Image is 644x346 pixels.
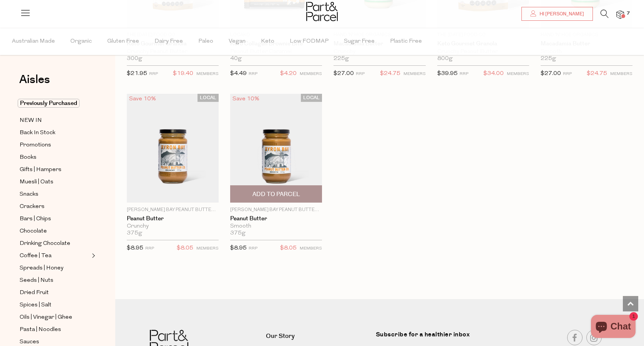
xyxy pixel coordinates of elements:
small: MEMBERS [300,246,322,251]
span: 300g [127,55,142,62]
span: LOCAL [198,94,219,102]
span: Gluten Free [107,28,139,55]
span: 225g [334,55,349,62]
small: MEMBERS [300,72,322,76]
a: Books [20,153,90,162]
span: Dried Fruit [20,288,49,298]
img: Part&Parcel [306,2,338,21]
span: Muesli | Oats [20,178,53,187]
span: $27.00 [541,71,561,77]
p: [PERSON_NAME] Bay Peanut Butter Co [127,206,219,213]
a: Drinking Chocolate [20,239,90,248]
span: Pasta | Noodles [20,325,61,334]
a: Spreads | Honey [20,263,90,273]
a: Back In Stock [20,128,90,138]
a: 7 [616,10,624,18]
small: RRP [356,72,365,76]
span: $24.75 [380,69,400,79]
span: Drinking Chocolate [20,239,70,248]
span: Spices | Salt [20,301,51,310]
span: Spreads | Honey [20,264,63,273]
span: Aisles [19,71,50,88]
span: Coffee | Tea [20,251,51,261]
span: $21.95 [127,71,147,77]
span: Previously Purchased [18,99,80,108]
div: Smooth [230,223,322,230]
span: Plastic Free [390,28,422,55]
small: MEMBERS [507,72,529,76]
a: Spices | Salt [20,300,90,310]
span: 225g [541,55,556,62]
a: Dried Fruit [20,288,90,298]
a: Peanut Butter [230,215,322,222]
span: $4.20 [280,69,297,79]
span: Dairy Free [154,28,183,55]
a: Coffee | Tea [20,251,90,261]
a: Previously Purchased [20,99,90,108]
a: Chocolate [20,226,90,236]
span: 375g [127,230,142,237]
small: RRP [249,72,257,76]
label: Subscribe for a healthier inbox [376,330,491,345]
span: Gifts | Hampers [20,165,61,175]
small: MEMBERS [196,72,219,76]
span: 7 [625,10,632,17]
span: Low FODMAP [290,28,329,55]
small: RRP [149,72,158,76]
small: RRP [145,246,154,251]
span: Back In Stock [20,128,55,138]
a: Bars | Chips [20,214,90,224]
a: Aisles [19,74,50,93]
small: MEMBERS [403,72,426,76]
span: Crackers [20,202,45,211]
span: $24.75 [587,69,607,79]
span: Hi [PERSON_NAME] [538,11,584,17]
a: Pasta | Noodles [20,325,90,334]
div: Save 10% [230,94,262,104]
span: $8.05 [280,243,297,253]
button: Expand/Collapse Coffee | Tea [90,251,95,260]
a: Our Story [266,331,370,341]
span: Add To Parcel [252,190,300,198]
span: Seeds | Nuts [20,276,53,285]
span: Oils | Vinegar | Ghee [20,313,72,322]
span: $8.95 [127,245,143,251]
span: LOCAL [301,94,322,102]
small: MEMBERS [610,72,632,76]
span: Books [20,153,37,162]
div: Crunchy [127,223,219,230]
span: Sugar Free [344,28,375,55]
span: $8.05 [177,243,193,253]
a: Oils | Vinegar | Ghee [20,313,90,322]
small: MEMBERS [196,246,219,251]
span: NEW IN [20,116,42,125]
a: Promotions [20,140,90,150]
span: $4.49 [230,71,247,77]
span: $8.95 [230,245,247,251]
span: Keto [261,28,274,55]
span: $19.40 [173,69,193,79]
span: Vegan [229,28,246,55]
a: Crackers [20,202,90,211]
inbox-online-store-chat: Shopify online store chat [589,315,638,340]
span: Bars | Chips [20,215,51,224]
small: RRP [563,72,572,76]
span: Paleo [198,28,213,55]
span: Organic [70,28,92,55]
p: [PERSON_NAME] Bay Peanut Butter Co [230,206,322,213]
img: Peanut Butter [230,94,322,202]
span: $27.00 [334,71,354,77]
a: Muesli | Oats [20,177,90,187]
span: Snacks [20,190,38,199]
a: NEW IN [20,116,90,125]
div: Save 10% [127,94,158,104]
button: Add To Parcel [230,185,322,203]
small: RRP [249,246,257,251]
img: Peanut Butter [127,94,219,202]
a: Hi [PERSON_NAME] [521,7,593,21]
span: 800g [437,55,453,62]
a: Gifts | Hampers [20,165,90,175]
a: Snacks [20,190,90,199]
small: RRP [460,72,468,76]
span: $34.00 [483,69,504,79]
